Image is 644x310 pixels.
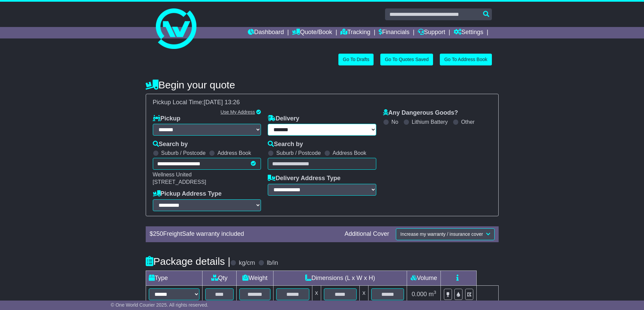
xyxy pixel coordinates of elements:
[146,256,231,267] h4: Package details |
[267,259,278,267] label: lb/in
[149,99,495,106] div: Pickup Local Time:
[338,54,374,65] a: Go To Drafts
[380,54,433,65] a: Go To Quotes Saved
[454,27,483,38] a: Settings
[379,27,409,38] a: Financials
[400,231,483,237] span: Increase my warranty / insurance cover
[146,271,202,285] td: Type
[360,285,368,303] td: x
[220,109,255,115] a: Use My Address
[153,172,192,177] span: Wellness United
[217,150,251,156] label: Address Book
[111,302,209,308] span: © One World Courier 2025. All rights reserved.
[202,271,237,285] td: Qty
[146,230,341,238] div: $ FreightSafe warranty included
[292,27,332,38] a: Quote/Book
[153,190,222,198] label: Pickup Address Type
[340,27,370,38] a: Tracking
[391,119,398,125] label: No
[333,150,366,156] label: Address Book
[440,54,492,65] a: Go To Address Book
[239,259,255,267] label: kg/cm
[268,115,299,122] label: Delivery
[383,109,458,117] label: Any Dangerous Goods?
[146,79,499,90] h4: Begin your quote
[434,290,436,295] sup: 3
[429,291,436,298] span: m
[153,141,188,148] label: Search by
[161,150,206,156] label: Suburb / Postcode
[273,271,407,285] td: Dimensions (L x W x H)
[407,271,441,285] td: Volume
[396,228,494,240] button: Increase my warranty / insurance cover
[341,230,392,238] div: Additional Cover
[268,175,340,182] label: Delivery Address Type
[153,230,163,237] span: 250
[248,27,284,38] a: Dashboard
[312,285,321,303] td: x
[412,119,448,125] label: Lithium Battery
[412,291,427,298] span: 0.000
[153,179,206,185] span: [STREET_ADDRESS]
[461,119,475,125] label: Other
[276,150,321,156] label: Suburb / Postcode
[418,27,445,38] a: Support
[153,115,181,122] label: Pickup
[204,99,240,106] span: [DATE] 13:26
[268,141,303,148] label: Search by
[237,271,273,285] td: Weight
